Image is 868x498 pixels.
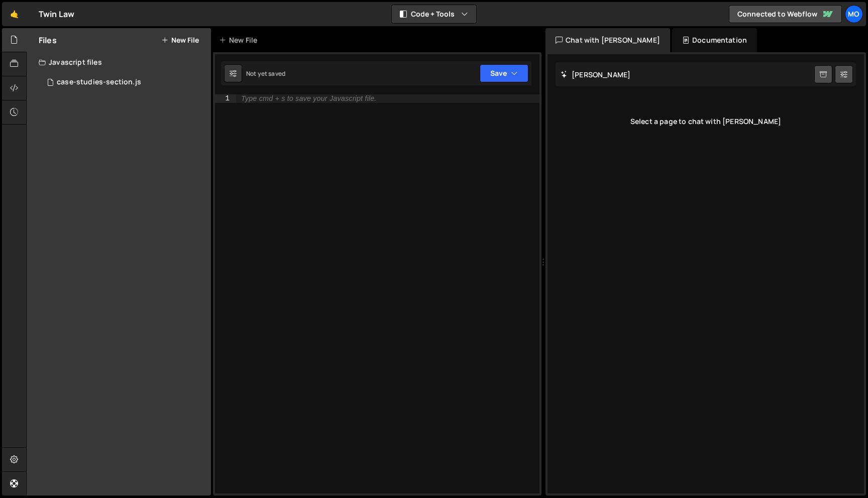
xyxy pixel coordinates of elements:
div: Twin Law [39,8,74,20]
h2: Files [39,35,57,46]
a: Mo [845,5,863,23]
button: New File [161,36,199,44]
div: Type cmd + s to save your Javascript file. [241,95,376,102]
div: 1 [215,94,236,103]
div: case-studies-section.js [57,78,141,87]
div: Not yet saved [246,69,285,78]
button: Code + Tools [392,5,476,23]
button: Save [480,64,528,82]
div: Chat with [PERSON_NAME] [546,28,670,52]
div: New File [219,35,261,45]
a: Connected to Webflow [729,5,842,23]
div: Select a page to chat with [PERSON_NAME] [556,101,856,142]
div: 15925/42527.js [39,72,211,92]
div: Documentation [672,28,757,52]
a: 🤙 [2,2,27,26]
h2: [PERSON_NAME] [561,70,630,79]
div: Javascript files [27,52,211,72]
